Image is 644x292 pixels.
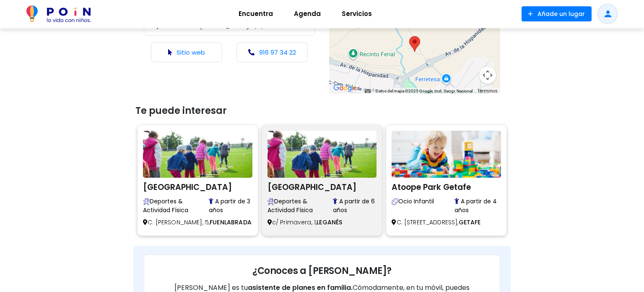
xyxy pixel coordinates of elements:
span: A partir de 4 años [454,197,501,215]
span: GETAFE [459,218,481,226]
a: Términos (se abre en una nueva pestaña) [478,88,498,94]
p: c/ Primavera, 1, [267,215,377,230]
p: C. [STREET_ADDRESS], [392,215,501,230]
a: Servicios [331,4,382,24]
span: A partir de 3 años [209,197,252,215]
span: Ocio Infantil [392,197,454,215]
img: POiN [26,5,91,22]
h2: [GEOGRAPHIC_DATA] [143,180,252,192]
h2: Atoope Park Getafe [392,180,501,192]
span: Deportes & Actividad Física [143,197,209,215]
a: 916 97 34 22 [259,48,296,57]
span: Deportes & Actividad Física [267,197,333,215]
img: Explora centros de ocio cubiertos para niños: parques de bolas, ludotecas, salas de escape y más.... [392,198,398,205]
a: Trepo Park [GEOGRAPHIC_DATA] Desde natación hasta artes marciales, POiN te muestra espacios segur... [267,131,377,230]
span: A partir de 6 años [333,197,377,215]
h3: ¿Conoces a [PERSON_NAME]? [155,266,489,276]
span: LEGANÉS [317,218,342,226]
span: FUENLABRADA [210,218,252,226]
a: Sitio web [177,48,205,57]
img: Atoope Park Getafe [392,131,501,178]
p: C. [PERSON_NAME], 5, [143,215,252,230]
span: Agenda [290,7,325,21]
a: Agenda [283,4,331,24]
button: Combinaciones de teclas [365,88,371,94]
a: Abre esta zona en Google Maps (se abre en una nueva ventana) [331,83,359,94]
span: Encuentra [235,7,277,21]
img: Google [331,83,359,94]
a: Atoope Park Getafe Atoope Park Getafe Explora centros de ocio cubiertos para niños: parques de bo... [392,131,501,230]
img: Desde natación hasta artes marciales, POiN te muestra espacios seguros y adaptados para fomentar ... [143,198,150,205]
a: Awesome Boulder Center [GEOGRAPHIC_DATA] Desde natación hasta artes marciales, POiN te muestra es... [143,131,252,230]
img: Awesome Boulder Center [143,131,252,178]
button: Añade un lugar [522,6,592,21]
button: Controles de visualización del mapa [479,67,496,84]
span: Servicios [338,7,376,21]
img: Trepo Park [267,131,377,178]
h3: Te puede interesar [135,105,509,116]
img: Desde natación hasta artes marciales, POiN te muestra espacios seguros y adaptados para fomentar ... [267,198,274,205]
a: Encuentra [228,4,283,24]
span: Datos del mapa ©2025 Google, Inst. Geogr. Nacional [376,89,473,93]
h2: [GEOGRAPHIC_DATA] [267,180,377,192]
